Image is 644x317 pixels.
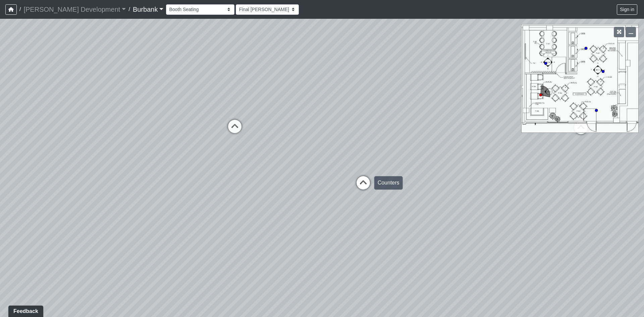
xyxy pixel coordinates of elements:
a: Burbank [133,3,164,16]
a: [PERSON_NAME] Development [23,3,126,16]
span: / [126,3,132,16]
iframe: Ybug feedback widget [5,304,45,317]
button: Sign in [617,4,637,15]
div: Counters [374,176,403,190]
span: / [17,3,23,16]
